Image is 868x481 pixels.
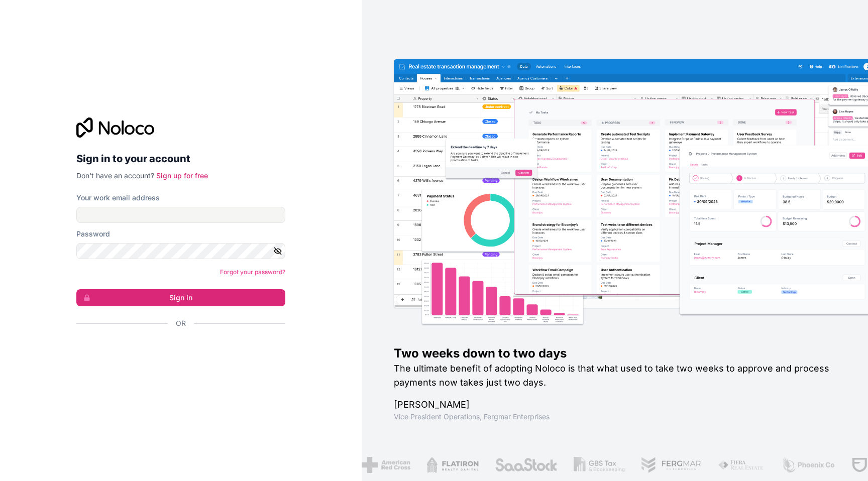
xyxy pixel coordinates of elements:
[394,362,836,390] h2: The ultimate benefit of adopting Noloco is that what used to take two weeks to approve and proces...
[394,398,836,412] h1: [PERSON_NAME]
[71,339,282,362] iframe: Sign in with Google Button
[76,171,154,180] span: Don't have an account?
[176,318,186,328] span: Or
[394,412,836,422] h1: Vice President Operations , Fergmar Enterprises
[76,150,285,168] h2: Sign in to your account
[76,243,285,259] input: Password
[220,268,285,276] a: Forgot your password?
[156,171,208,180] a: Sign up for free
[76,193,160,203] label: Your work email address
[76,229,110,239] label: Password
[493,457,556,473] img: /assets/saastock-C6Zbiodz.png
[76,207,285,223] input: Email address
[716,457,764,473] img: /assets/fiera-fwj2N5v4.png
[572,457,623,473] img: /assets/gbstax-C-GtDUiK.png
[779,457,833,473] img: /assets/phoenix-BREaitsQ.png
[639,457,700,473] img: /assets/fergmar-CudnrXN5.png
[394,345,836,362] h1: Two weeks down to two days
[424,457,477,473] img: /assets/flatiron-C8eUkumj.png
[360,457,408,473] img: /assets/american-red-cross-BAupjrZR.png
[76,289,285,306] button: Sign in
